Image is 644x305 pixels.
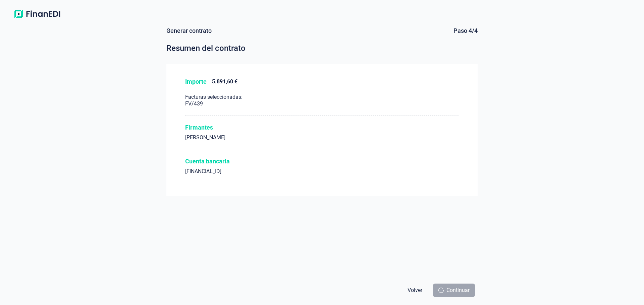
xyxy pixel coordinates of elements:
[408,286,422,294] span: Volver
[185,134,459,141] div: [PERSON_NAME]
[185,124,459,132] div: Firmantes
[166,27,212,35] div: Generar contrato
[185,94,459,100] div: Facturas seleccionadas:
[453,27,478,35] div: Paso 4/4
[166,43,478,54] div: Resumen del contrato
[212,78,237,85] div: 5.891,60 €
[11,8,64,20] img: Logo de aplicación
[402,284,428,297] button: Volver
[185,157,459,165] div: Cuenta bancaria
[185,100,459,107] div: FV/439
[185,168,459,175] div: [FINANCIAL_ID]
[185,78,207,86] div: Importe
